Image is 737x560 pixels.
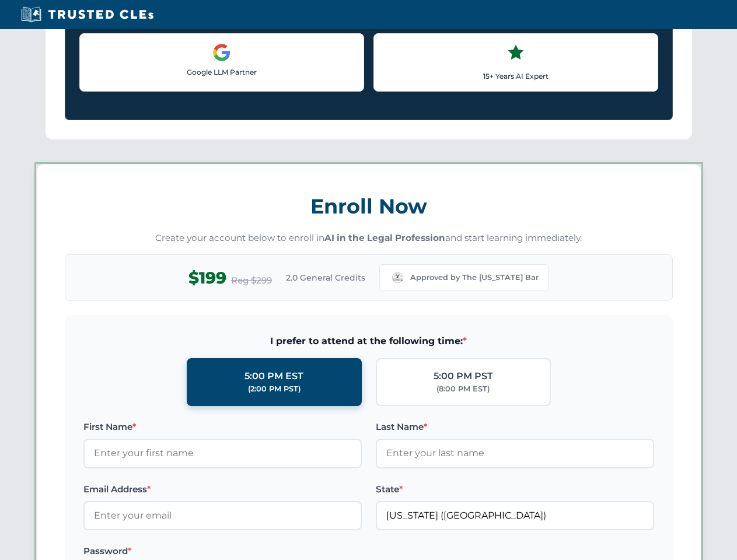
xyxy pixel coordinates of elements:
label: Email Address [83,482,362,496]
input: Enter your last name [376,439,654,468]
span: Reg $299 [231,274,272,288]
strong: AI in the Legal Profession [324,232,445,243]
div: 5:00 PM PST [434,369,493,384]
div: (2:00 PM PST) [248,383,301,395]
p: 15+ Years AI Expert [383,71,648,82]
input: Missouri (MO) [376,501,654,530]
img: Trusted CLEs [18,6,157,23]
div: 5:00 PM EST [244,369,303,384]
h3: Enroll Now [65,188,673,225]
input: Enter your first name [83,439,362,468]
img: Missouri Bar [389,269,406,286]
label: Last Name [376,420,654,434]
label: Password [83,544,362,558]
label: State [376,482,654,496]
span: Approved by The [US_STATE] Bar [410,272,539,283]
img: Google [212,43,231,62]
label: First Name [83,420,362,434]
input: Enter your email [83,501,362,530]
p: Create your account below to enroll in and start learning immediately. [65,232,673,245]
div: (8:00 PM EST) [436,383,490,395]
span: 2.0 General Credits [286,271,365,284]
span: $199 [188,265,226,291]
span: I prefer to attend at the following time: [83,334,654,349]
p: Google LLM Partner [89,66,354,78]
